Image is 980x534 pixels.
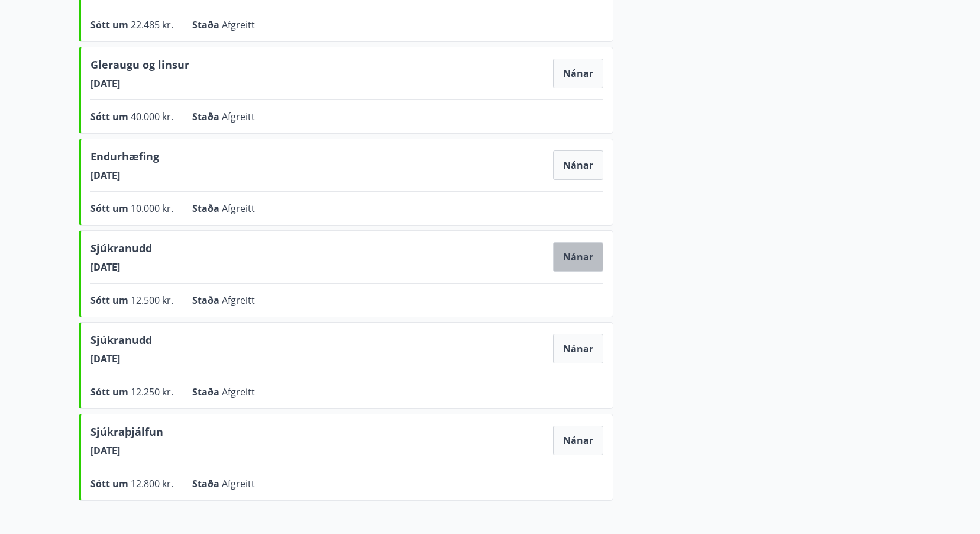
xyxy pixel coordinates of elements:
button: Nánar [553,426,603,455]
span: 12.800 kr. [131,477,173,490]
span: Staða [192,18,222,31]
button: Nánar [553,150,603,180]
span: 10.000 kr. [131,202,173,215]
span: Sótt um [90,385,131,398]
span: Staða [192,477,222,490]
span: [DATE] [90,260,152,274]
span: Afgreitt [222,385,255,398]
span: 12.250 kr. [131,385,173,398]
span: Sótt um [90,294,131,307]
span: Sjúkranudd [90,240,152,260]
span: Afgreitt [222,202,255,215]
span: Sótt um [90,18,131,31]
span: Afgreitt [222,110,255,123]
span: 22.485 kr. [131,18,173,31]
span: Sjúkranudd [90,332,152,352]
button: Nánar [553,242,603,272]
span: Staða [192,385,222,398]
span: [DATE] [90,444,163,457]
span: [DATE] [90,77,189,90]
span: Sótt um [90,202,131,215]
span: 40.000 kr. [131,110,173,123]
span: 12.500 kr. [131,294,173,307]
span: Sótt um [90,110,131,123]
span: [DATE] [90,352,152,365]
button: Nánar [553,59,603,88]
span: Staða [192,294,222,307]
span: Sótt um [90,477,131,490]
span: Endurhæfing [90,149,159,169]
span: Afgreitt [222,477,255,490]
button: Nánar [553,334,603,363]
span: Staða [192,202,222,215]
span: Sjúkraþjálfun [90,424,163,444]
span: Afgreitt [222,18,255,31]
span: Gleraugu og linsur [90,57,189,77]
span: Afgreitt [222,294,255,307]
span: Staða [192,110,222,123]
span: [DATE] [90,169,159,182]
